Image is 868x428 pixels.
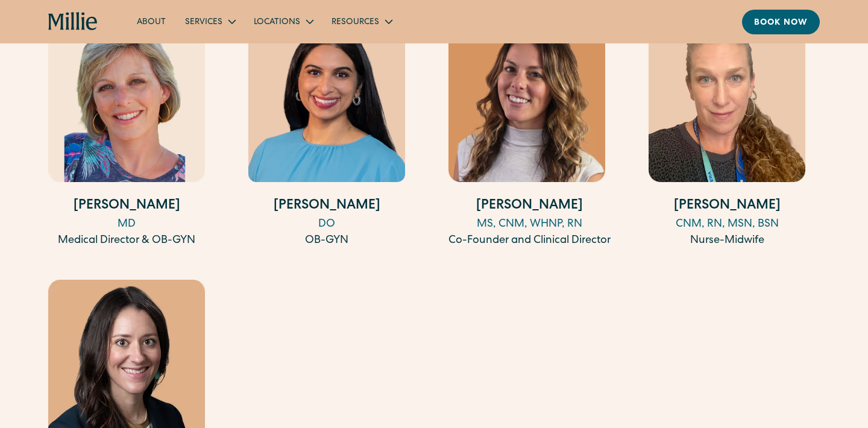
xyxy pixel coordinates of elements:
h4: [PERSON_NAME] [649,197,805,216]
div: Locations [254,16,300,29]
div: Co-Founder and Clinical Director [448,233,611,249]
div: Locations [244,11,322,31]
div: Services [175,11,244,31]
div: Services [185,16,222,29]
h4: [PERSON_NAME] [248,197,405,216]
a: [PERSON_NAME]CNM, RN, MSN, BSNNurse-Midwife [649,13,805,249]
h4: [PERSON_NAME] [448,197,611,216]
a: About [127,11,175,31]
div: MS, CNM, WHNP, RN [448,216,611,233]
div: CNM, RN, MSN, BSN [649,216,805,233]
div: Book now [754,17,808,30]
div: Resources [332,16,379,29]
a: [PERSON_NAME]DOOB-GYN [248,13,405,249]
div: Medical Director & OB-GYN [48,233,205,249]
a: Book now [742,10,820,34]
a: [PERSON_NAME]MS, CNM, WHNP, RNCo-Founder and Clinical Director [448,13,611,249]
div: Resources [322,11,401,31]
h4: [PERSON_NAME] [48,197,205,216]
div: MD [48,216,205,233]
div: OB-GYN [248,233,405,249]
div: Nurse-Midwife [649,233,805,249]
div: DO [248,216,405,233]
a: [PERSON_NAME]MDMedical Director & OB-GYN [48,13,205,249]
a: home [48,12,98,31]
